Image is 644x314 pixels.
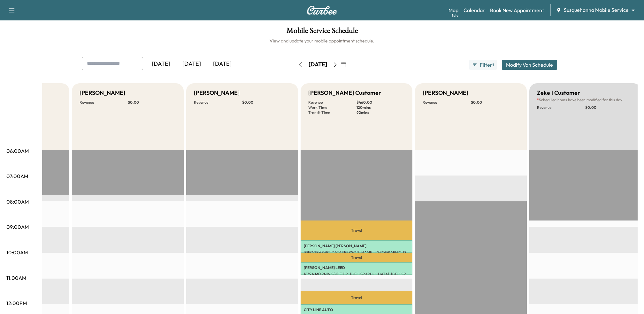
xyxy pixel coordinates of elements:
[502,60,557,70] button: Modify Van Schedule
[194,88,240,97] h5: [PERSON_NAME]
[537,97,633,102] p: Scheduled hours have been modified for this day
[6,198,29,206] p: 08:00AM
[6,299,27,307] p: 12:00PM
[493,62,494,67] span: 1
[471,100,519,105] p: $ 0.00
[490,6,544,14] a: Book New Appointment
[6,147,29,155] p: 06:00AM
[309,61,327,69] div: [DATE]
[6,38,638,44] h6: View and update your mobile appointment schedule.
[448,6,458,14] a: MapBeta
[480,61,491,69] span: Filter
[423,100,471,105] p: Revenue
[304,250,409,255] p: [GEOGRAPHIC_DATA][PERSON_NAME], [GEOGRAPHIC_DATA], [GEOGRAPHIC_DATA], [GEOGRAPHIC_DATA]
[304,265,409,270] p: [PERSON_NAME] LEED
[80,100,128,105] p: Revenue
[6,27,638,38] h1: Mobile Service Schedule
[6,172,28,180] p: 07:00AM
[585,105,633,110] p: $ 0.00
[452,13,458,18] div: Beta
[304,243,409,249] p: [PERSON_NAME] [PERSON_NAME]
[194,100,242,105] p: Revenue
[469,60,497,70] button: Filter●1
[356,105,405,110] p: 120 mins
[301,291,412,304] p: Travel
[537,88,580,97] h5: Zeke I Customer
[6,249,28,256] p: 10:00AM
[301,221,412,240] p: Travel
[464,6,485,14] a: Calendar
[537,105,585,110] p: Revenue
[356,100,405,105] p: $ 460.00
[176,57,207,71] div: [DATE]
[491,63,493,66] span: ●
[304,307,409,312] p: CITY LINE AUTO
[307,6,337,15] img: Curbee Logo
[304,272,409,277] p: 1639A MORNINGSIDE DR, [GEOGRAPHIC_DATA], [GEOGRAPHIC_DATA], [GEOGRAPHIC_DATA]
[308,100,356,105] p: Revenue
[301,253,412,262] p: Travel
[308,88,381,97] h5: [PERSON_NAME] Customer
[80,88,125,97] h5: [PERSON_NAME]
[564,6,629,14] span: Susquehanna Mobile Service
[242,100,290,105] p: $ 0.00
[423,88,468,97] h5: [PERSON_NAME]
[146,57,176,71] div: [DATE]
[6,223,29,231] p: 09:00AM
[356,110,405,115] p: 92 mins
[308,105,356,110] p: Work Time
[6,274,26,282] p: 11:00AM
[207,57,238,71] div: [DATE]
[308,110,356,115] p: Transit Time
[128,100,176,105] p: $ 0.00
